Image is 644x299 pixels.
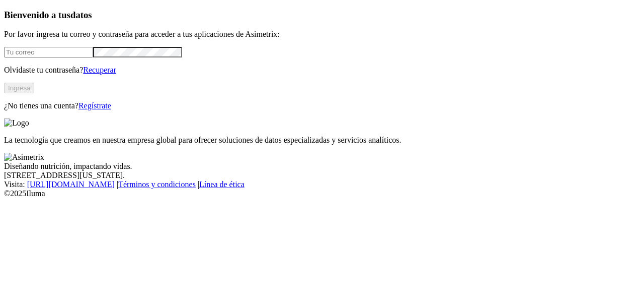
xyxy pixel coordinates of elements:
p: Olvidaste tu contraseña? [4,66,640,75]
p: Por favor ingresa tu correo y contraseña para acceder a tus aplicaciones de Asimetrix: [4,30,640,39]
div: [STREET_ADDRESS][US_STATE]. [4,171,640,180]
a: Recuperar [83,66,116,74]
a: Regístrate [78,101,111,110]
div: Diseñando nutrición, impactando vidas. [4,162,640,171]
p: La tecnología que creamos en nuestra empresa global para ofrecer soluciones de datos especializad... [4,136,640,145]
p: ¿No tienes una cuenta? [4,101,640,110]
h3: Bienvenido a tus [4,10,640,21]
img: Logo [4,118,29,128]
a: [URL][DOMAIN_NAME] [27,180,115,189]
button: Ingresa [4,83,34,93]
div: © 2025 Iluma [4,189,640,198]
input: Tu correo [4,47,93,57]
a: Línea de ética [199,180,245,189]
span: datos [70,10,92,20]
a: Términos y condiciones [118,180,196,189]
img: Asimetrix [4,153,44,162]
div: Visita : | | [4,180,640,189]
